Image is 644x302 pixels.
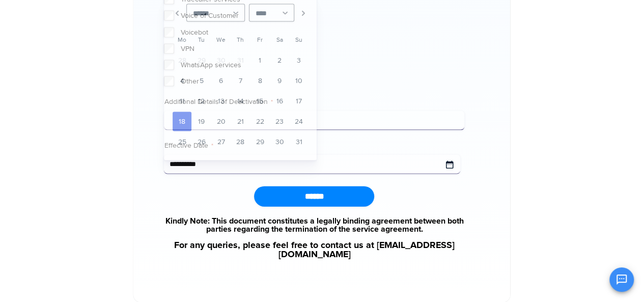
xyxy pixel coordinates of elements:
[192,51,211,70] span: 29
[231,51,249,70] span: 31
[173,71,191,91] a: 4
[164,217,464,233] a: Kindly Note: This document constitutes a legally binding agreement between both parties regarding...
[212,51,230,70] span: 30
[173,112,191,131] a: 18
[192,132,211,152] a: 26
[609,267,634,292] button: Open chat
[212,71,230,91] a: 6
[173,92,191,111] a: 11
[250,132,269,152] a: 29
[172,4,182,22] a: Prev
[250,51,269,70] a: 1
[180,28,464,38] label: Voicebot
[276,36,283,44] span: Saturday
[180,11,464,21] label: Voice of Customer
[231,92,249,111] a: 14
[295,36,302,44] span: Sunday
[178,36,186,44] span: Monday
[290,132,308,152] a: 31
[290,51,308,70] a: 3
[237,36,244,44] span: Thursday
[249,4,295,22] select: Select year
[250,112,269,131] a: 22
[270,71,289,91] a: 9
[173,132,191,152] a: 25
[270,92,289,111] a: 16
[212,112,230,131] a: 20
[198,36,205,44] span: Tuesday
[180,76,464,87] label: Other
[290,92,308,111] a: 17
[231,71,249,91] a: 7
[250,71,269,91] a: 8
[250,92,269,111] a: 15
[216,36,226,44] span: Wednesday
[231,132,249,152] a: 28
[290,71,308,91] a: 10
[270,112,289,131] a: 23
[180,44,464,54] label: VPN
[212,92,230,111] a: 13
[270,132,289,152] a: 30
[164,241,464,259] a: For any queries, please feel free to contact us at [EMAIL_ADDRESS][DOMAIN_NAME]
[192,92,211,111] a: 12
[212,132,230,152] a: 27
[186,4,245,22] select: Select month
[257,36,263,44] span: Friday
[298,4,309,22] a: Next
[270,51,289,70] a: 2
[173,51,191,70] span: 28
[192,112,211,131] a: 19
[231,112,249,131] a: 21
[192,71,211,91] a: 5
[180,60,464,70] label: WhatsApp services
[290,112,308,131] a: 24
